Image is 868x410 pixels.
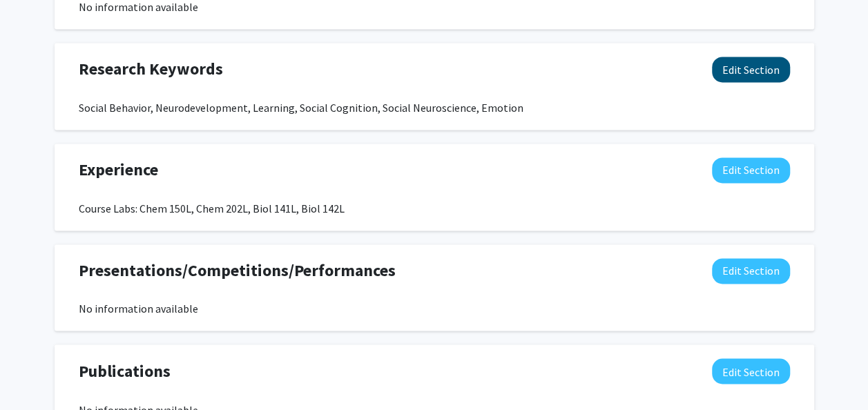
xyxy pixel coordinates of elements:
[79,358,171,383] span: Publications
[712,258,790,284] button: Edit Presentations/Competitions/Performances
[712,358,790,384] button: Edit Publications
[79,300,790,317] div: No information available
[79,200,790,217] div: Course Labs: Chem 150L, Chem 202L, Biol 141L, Biol 142L
[79,258,396,283] span: Presentations/Competitions/Performances
[712,157,790,183] button: Edit Experience
[10,348,59,400] iframe: Chat
[712,57,790,82] button: Edit Research Keywords
[79,99,790,116] div: Social Behavior, Neurodevelopment, Learning, Social Cognition, Social Neuroscience, Emotion
[79,157,158,182] span: Experience
[79,57,223,81] span: Research Keywords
